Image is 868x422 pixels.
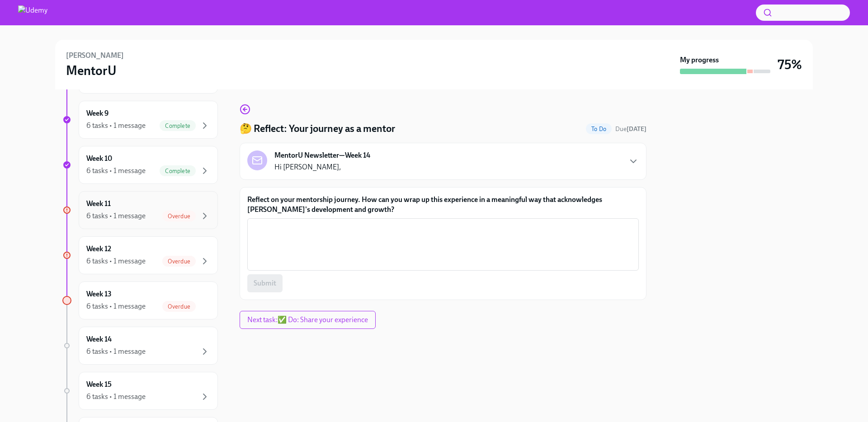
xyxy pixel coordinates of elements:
div: 6 tasks • 1 message [86,301,146,311]
strong: My progress [680,55,719,65]
a: Week 96 tasks • 1 messageComplete [62,101,218,139]
h6: Week 11 [86,199,111,209]
a: Week 106 tasks • 1 messageComplete [62,146,218,184]
a: Week 146 tasks • 1 message [62,327,218,365]
span: To Do [586,126,612,132]
strong: [DATE] [627,125,646,133]
a: Week 136 tasks • 1 messageOverdue [62,281,218,319]
h6: Week 13 [86,289,112,299]
span: Overdue [162,303,196,310]
span: Overdue [162,258,196,265]
h6: [PERSON_NAME] [66,51,124,61]
h3: 75% [778,56,802,73]
div: 6 tasks • 1 message [86,211,146,221]
a: Week 116 tasks • 1 messageOverdue [62,191,218,229]
span: Next task : ✅ Do: Share your experience [247,315,368,324]
span: Due [615,125,646,133]
p: Hi [PERSON_NAME], [274,162,341,172]
a: Week 126 tasks • 1 messageOverdue [62,236,218,274]
button: Next task:✅ Do: Share your experience [240,311,376,329]
label: Reflect on your mentorship journey. How can you wrap up this experience in a meaningful way that ... [247,195,639,215]
img: Udemy [18,5,47,20]
div: 6 tasks • 1 message [86,121,146,131]
h3: MentorU [66,62,117,79]
div: 6 tasks • 1 message [86,392,146,402]
strong: MentorU Newsletter—Week 14 [274,150,370,160]
a: Week 156 tasks • 1 message [62,372,218,410]
h6: Week 14 [86,334,112,344]
div: 6 tasks • 1 message [86,166,146,176]
h4: 🤔 Reflect: Your journey as a mentor [240,122,395,136]
span: Overdue [162,213,196,220]
span: September 6th, 2025 09:30 [615,125,646,133]
div: 6 tasks • 1 message [86,256,146,266]
div: 6 tasks • 1 message [86,347,146,356]
h6: Week 15 [86,380,112,389]
span: Complete [160,122,196,129]
h6: Week 12 [86,244,111,254]
span: Complete [160,168,196,174]
h6: Week 10 [86,154,112,164]
h6: Week 9 [86,108,108,118]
